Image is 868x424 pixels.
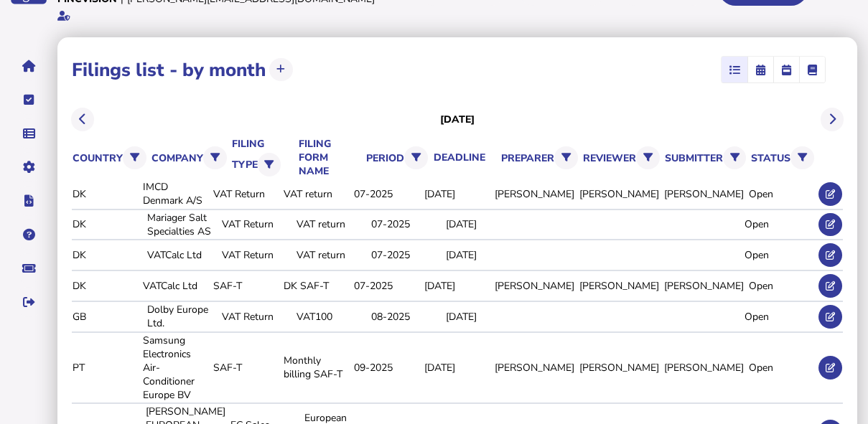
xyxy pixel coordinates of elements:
th: preparer [500,143,579,173]
button: Filter [554,146,578,170]
th: submitter [664,143,747,173]
div: [PERSON_NAME] [664,187,744,201]
button: Edit [818,182,842,206]
button: Filter [636,146,660,170]
button: Filter [258,153,281,176]
div: [DATE] [424,361,490,374]
div: Mariager Salt Specialties AS [147,211,217,238]
div: VAT Return [222,248,291,262]
button: Filter [203,146,227,170]
th: period [365,143,429,173]
div: Monthly billing SAF-T [284,354,349,381]
div: [DATE] [424,279,490,293]
div: VATCalc Ltd [143,279,208,293]
div: 07-2025 [371,248,441,262]
div: DK [73,217,142,231]
button: Sign out [14,287,44,317]
div: DK [73,279,138,293]
div: [PERSON_NAME] [579,361,659,374]
i: Data manager [23,133,35,134]
div: [PERSON_NAME] [495,187,574,201]
button: Previous [71,108,95,131]
h1: Filings list - by month [72,57,266,83]
button: Upload transactions [269,58,293,82]
div: DK [73,248,142,262]
h3: [DATE] [440,113,475,126]
div: VAT100 [297,310,366,324]
div: Open [749,279,814,293]
div: [DATE] [424,187,490,201]
div: GB [73,310,142,324]
button: Edit [818,356,842,380]
div: DK SAF-T [284,279,349,293]
div: IMCD Denmark A/S [143,180,208,207]
div: [PERSON_NAME] [664,361,744,374]
button: Edit [818,243,842,267]
div: 07-2025 [354,279,419,293]
button: Filter [790,146,814,170]
div: [PERSON_NAME] [664,279,744,293]
th: deadline [433,150,497,165]
div: VAT Return [222,217,291,231]
div: 07-2025 [354,187,419,201]
div: VAT return [284,187,349,201]
button: Filter [123,146,146,170]
button: Help pages [14,220,44,250]
div: 09-2025 [354,361,419,374]
button: Filter [723,146,747,170]
th: country [72,143,147,173]
th: filing type [231,136,295,179]
button: Filter [404,146,428,170]
div: [PERSON_NAME] [495,279,574,293]
mat-button-toggle: List view [722,57,747,83]
div: Samsung Electronics Air-Conditioner Europe BV [143,334,208,402]
div: VAT return [297,217,366,231]
div: 07-2025 [371,217,441,231]
div: [DATE] [446,217,515,231]
div: [PERSON_NAME] [495,361,574,374]
mat-button-toggle: Calendar week view [773,57,799,83]
div: DK [73,187,138,201]
button: Edit [818,274,842,298]
mat-button-toggle: Ledger [799,57,825,83]
div: Dolby Europe Ltd. [147,303,217,330]
div: VAT return [297,248,366,262]
div: SAF-T [213,361,279,374]
button: Home [14,51,44,81]
div: [DATE] [446,248,515,262]
button: Next [821,108,844,131]
div: [DATE] [446,310,515,324]
button: Manage settings [14,152,44,182]
div: Open [745,310,814,324]
div: Open [749,361,814,374]
th: reviewer [582,143,661,173]
div: SAF-T [213,279,279,293]
button: Edit [818,213,842,237]
div: VAT Return [213,187,279,201]
div: VATCalc Ltd [147,248,217,262]
mat-button-toggle: Calendar month view [747,57,773,83]
th: filing form name [298,136,362,179]
th: status [750,143,815,173]
div: [PERSON_NAME] [579,279,659,293]
button: Tasks [14,85,44,115]
button: Edit [818,305,842,329]
div: [PERSON_NAME] [579,187,659,201]
div: Open [749,187,814,201]
div: Open [745,248,814,262]
div: 08-2025 [371,310,441,324]
th: company [151,143,228,173]
div: PT [73,361,138,374]
button: Raise a support ticket [14,253,44,283]
div: Open [745,217,814,231]
div: VAT Return [222,310,291,324]
i: Email verified [57,11,70,21]
button: Data manager [14,118,44,149]
button: Developer hub links [14,186,44,216]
